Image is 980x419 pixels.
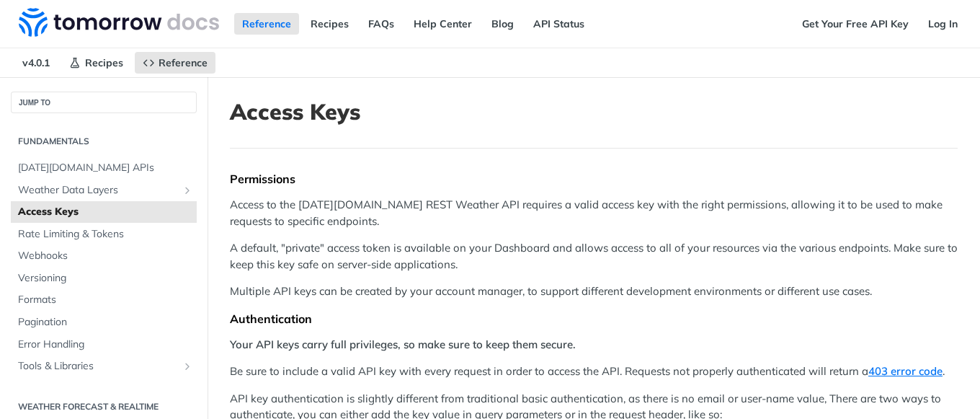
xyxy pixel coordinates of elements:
span: Rate Limiting & Tokens [18,227,193,242]
span: Recipes [85,56,123,69]
span: Weather Data Layers [18,183,178,198]
a: Weather Data LayersShow subpages for Weather Data Layers [11,180,197,201]
div: Authentication [230,312,958,326]
p: Be sure to include a valid API key with every request in order to access the API. Requests not pr... [230,363,958,380]
a: [DATE][DOMAIN_NAME] APIs [11,157,197,179]
a: 403 error code [868,364,943,378]
button: JUMP TO [11,92,197,113]
span: Formats [18,293,193,307]
h1: Access Keys [230,99,958,125]
strong: Your API keys carry full privileges, so make sure to keep them secure. [230,338,576,351]
a: Recipes [61,52,131,74]
div: Permissions [230,172,958,186]
a: Reference [234,13,299,35]
a: Webhooks [11,245,197,267]
a: FAQs [360,13,402,35]
a: Get Your Free API Key [794,13,917,35]
span: Versioning [18,271,193,286]
span: Webhooks [18,249,193,263]
a: Error Handling [11,334,197,356]
a: Versioning [11,268,197,289]
span: Error Handling [18,338,193,352]
p: Multiple API keys can be created by your account manager, to support different development enviro... [230,283,958,300]
span: v4.0.1 [14,52,58,74]
a: Pagination [11,312,197,333]
a: Help Center [406,13,480,35]
span: Tools & Libraries [18,359,178,374]
h2: Weather Forecast & realtime [11,400,197,413]
span: Reference [159,56,208,69]
a: Access Keys [11,201,197,223]
a: Blog [484,13,522,35]
h2: Fundamentals [11,135,197,148]
a: Formats [11,289,197,311]
button: Show subpages for Weather Data Layers [182,185,193,196]
a: Rate Limiting & Tokens [11,224,197,245]
span: Access Keys [18,205,193,219]
img: Tomorrow.io Weather API Docs [19,8,219,37]
button: Show subpages for Tools & Libraries [182,361,193,372]
span: Pagination [18,315,193,330]
a: Reference [135,52,215,74]
a: Tools & LibrariesShow subpages for Tools & Libraries [11,356,197,377]
span: [DATE][DOMAIN_NAME] APIs [18,161,193,175]
a: Recipes [303,13,357,35]
a: API Status [525,13,592,35]
p: Access to the [DATE][DOMAIN_NAME] REST Weather API requires a valid access key with the right per... [230,197,958,229]
p: A default, "private" access token is available on your Dashboard and allows access to all of your... [230,240,958,273]
a: Log In [920,13,966,35]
